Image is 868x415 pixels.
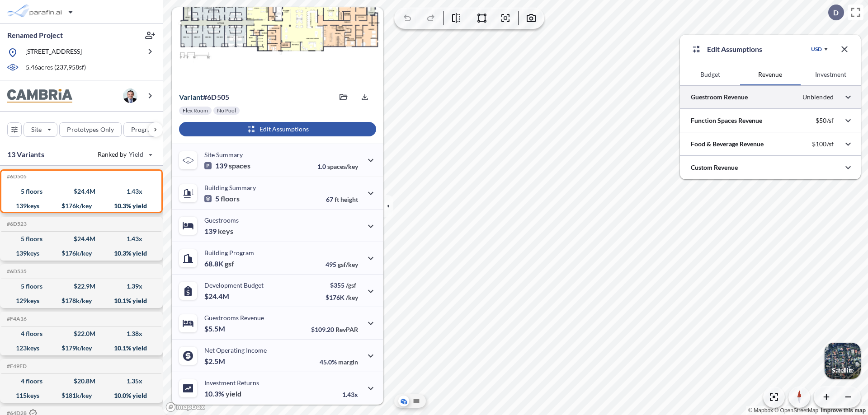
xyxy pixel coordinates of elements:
button: Site [24,122,57,137]
p: 68.8K [204,259,234,268]
div: USD [811,46,822,53]
p: 5.46 acres ( 237,958 sf) [26,63,86,73]
p: 139 [204,227,233,236]
h5: Click to copy the code [5,221,27,227]
p: D [833,9,839,17]
p: Prototypes Only [67,125,114,134]
p: # 6d505 [179,93,229,102]
p: Guestrooms Revenue [204,314,264,322]
span: margin [338,358,358,366]
a: OpenStreetMap [774,407,818,414]
p: No Pool [217,107,236,114]
button: Investment [801,64,861,85]
button: Edit Assumptions [179,122,376,136]
p: Site Summary [204,151,243,159]
span: /key [346,294,358,301]
p: $176K [325,294,358,301]
span: Yield [129,150,144,159]
span: spaces/key [327,163,358,170]
button: Site Plan [411,396,422,406]
span: floors [221,194,240,203]
p: Net Operating Income [204,346,267,354]
p: Edit Assumptions [707,44,762,55]
p: $100/sf [812,140,834,148]
p: 495 [325,261,358,268]
p: Building Program [204,249,254,256]
button: Revenue [740,64,800,85]
p: Custom Revenue [691,163,738,172]
p: Guestrooms [204,216,239,224]
span: yield [226,389,241,398]
p: Food & Beverage Revenue [691,140,764,149]
p: $109.20 [311,326,358,333]
p: 1.43x [342,391,358,398]
a: Improve this map [821,407,866,414]
p: Function Spaces Revenue [691,116,762,125]
p: $24.4M [204,292,231,301]
p: 13 Variants [7,149,44,160]
h5: Click to copy the code [5,363,27,369]
p: 139 [204,161,250,170]
button: Aerial View [398,396,409,406]
p: $355 [325,281,358,289]
p: $2.5M [204,357,226,366]
p: Development Budget [204,281,264,289]
button: Budget [680,64,740,85]
p: Investment Returns [204,379,259,387]
h5: Click to copy the code [5,173,27,180]
p: $5.5M [204,324,226,333]
p: 67 [326,196,358,203]
span: gsf [225,259,234,268]
span: /gsf [346,281,356,289]
span: spaces [229,161,250,170]
span: height [340,196,358,203]
p: 45.0% [320,358,358,366]
p: Satellite [832,367,854,374]
p: Renamed Project [7,30,63,40]
p: Building Summary [204,184,256,191]
button: Ranked by Yield [90,147,158,162]
img: BrandImage [7,89,72,103]
h5: Click to copy the code [5,316,27,322]
button: Program [123,122,172,137]
span: RevPAR [335,326,358,333]
p: Site [31,125,42,134]
button: Switcher ImageSatellite [825,343,861,379]
p: Flex Room [183,107,208,114]
p: Program [131,125,156,134]
button: Prototypes Only [59,122,122,137]
span: gsf/key [338,261,358,268]
a: Mapbox homepage [165,402,205,412]
img: user logo [123,89,137,103]
h5: Click to copy the code [5,268,27,275]
a: Mapbox [748,407,773,414]
span: ft [335,196,339,203]
p: $50/sf [816,117,834,125]
p: 5 [204,194,240,203]
p: 1.0 [317,163,358,170]
p: 10.3% [204,389,241,398]
p: [STREET_ADDRESS] [25,47,82,58]
span: Variant [179,93,203,101]
img: Switcher Image [825,343,861,379]
span: keys [218,227,233,236]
